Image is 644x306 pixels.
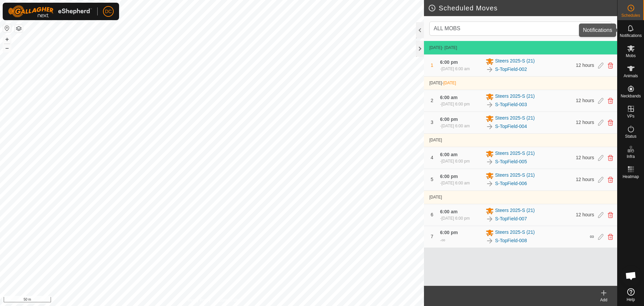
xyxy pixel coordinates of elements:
[440,209,458,214] span: 6:00 am
[440,66,470,72] div: -
[486,237,494,245] img: To
[431,234,433,239] span: 7
[576,212,594,217] span: 12 hours
[590,233,594,240] span: ∞
[431,155,433,160] span: 4
[440,158,470,164] div: -
[486,180,494,188] img: To
[429,45,442,50] span: [DATE]
[495,66,527,73] a: S-TopField-002
[486,65,494,74] img: To
[429,138,442,142] span: [DATE]
[440,123,470,129] div: -
[620,34,642,38] span: Notifications
[627,298,635,302] span: Help
[623,175,639,179] span: Heatmap
[621,13,640,17] span: Schedules
[440,59,458,65] span: 6:00 pm
[597,22,610,35] div: dropdown trigger
[431,22,597,35] span: ALL MOBS
[431,62,433,68] span: 1
[625,134,636,138] span: Status
[495,207,535,215] span: Steers 2025-S (21)
[219,297,238,303] a: Contact Us
[486,158,494,166] img: To
[627,155,635,159] span: Infra
[441,159,470,164] span: [DATE] 6:00 pm
[486,215,494,223] img: To
[618,286,644,304] a: Help
[8,5,92,17] img: Gallagher Logo
[495,115,535,123] span: Steers 2025-S (21)
[495,150,535,158] span: Steers 2025-S (21)
[440,180,470,186] div: -
[105,8,112,15] span: DC
[495,57,535,65] span: Steers 2025-S (21)
[442,81,456,85] span: -
[495,180,527,187] a: S-TopField-006
[590,297,617,303] div: Add
[440,95,458,100] span: 6:00 am
[576,120,594,125] span: 12 hours
[486,101,494,109] img: To
[495,93,535,101] span: Steers 2025-S (21)
[440,117,458,122] span: 6:00 pm
[440,230,458,235] span: 6:00 pm
[495,101,527,108] a: S-TopField-003
[15,25,23,33] button: Map Layers
[440,236,445,244] div: -
[576,62,594,68] span: 12 hours
[441,124,470,128] span: [DATE] 6:00 am
[495,172,535,180] span: Steers 2025-S (21)
[495,158,527,165] a: S-TopField-005
[429,81,442,85] span: [DATE]
[431,177,433,182] span: 5
[495,229,535,237] span: Steers 2025-S (21)
[441,67,470,71] span: [DATE] 6:00 am
[486,123,494,131] img: To
[428,4,617,12] h2: Scheduled Moves
[626,54,636,58] span: Mobs
[440,174,458,179] span: 6:00 pm
[441,102,470,106] span: [DATE] 6:00 pm
[621,266,641,286] a: Open chat
[441,181,470,185] span: [DATE] 6:00 am
[624,74,638,78] span: Animals
[434,26,460,31] span: ALL MOBS
[621,94,641,98] span: Neckbands
[576,177,594,182] span: 12 hours
[429,195,442,200] span: [DATE]
[441,216,470,221] span: [DATE] 6:00 pm
[495,123,527,130] a: S-TopField-004
[495,215,527,222] a: S-TopField-007
[576,98,594,103] span: 12 hours
[431,120,433,125] span: 3
[431,98,433,103] span: 2
[576,155,594,160] span: 12 hours
[495,237,527,244] a: S-TopField-008
[443,81,456,85] span: [DATE]
[442,45,457,50] span: - [DATE]
[440,215,470,221] div: -
[627,114,634,118] span: VPs
[440,152,458,157] span: 6:00 am
[185,297,211,303] a: Privacy Policy
[3,35,11,43] button: +
[3,44,11,52] button: –
[440,101,470,107] div: -
[3,24,11,32] button: Reset Map
[431,212,433,217] span: 6
[441,237,445,243] span: ∞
